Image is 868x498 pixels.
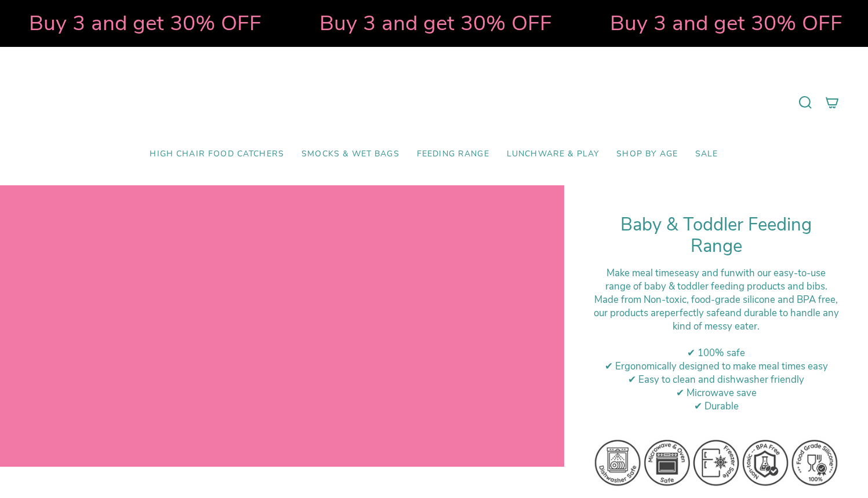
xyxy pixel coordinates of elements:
div: ✔ Easy to clean and dishwasher friendly [593,373,839,386]
div: ✔ Durable [593,400,839,413]
span: Lunchware & Play [507,149,599,159]
div: M [593,293,839,333]
strong: perfectly safe [664,306,725,320]
a: Lunchware & Play [498,141,608,168]
a: Feeding Range [408,141,498,168]
a: Mumma’s Little Helpers [334,64,534,141]
span: ade from Non-toxic, food-grade silicone and BPA free, our products are and durable to handle any ... [594,293,839,333]
span: Smocks & Wet Bags [302,149,400,159]
a: Smocks & Wet Bags [293,141,408,168]
div: Make meal times with our easy-to-use range of baby & toddler feeding products and bibs. [593,266,839,293]
h1: Baby & Toddler Feeding Range [593,214,839,258]
span: Feeding Range [417,149,489,159]
strong: Buy 3 and get 30% OFF [608,9,841,38]
a: SALE [687,141,727,168]
strong: Buy 3 and get 30% OFF [27,9,260,38]
a: High Chair Food Catchers [141,141,293,168]
strong: Buy 3 and get 30% OFF [318,9,550,38]
span: High Chair Food Catchers [150,149,284,159]
span: ✔ Microwave save [676,386,757,400]
span: Shop by Age [616,149,678,159]
div: ✔ 100% safe [593,346,839,360]
strong: easy and fun [679,266,735,280]
a: Shop by Age [608,141,687,168]
div: ✔ Ergonomically designed to make meal times easy [593,360,839,373]
span: SALE [695,149,718,159]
